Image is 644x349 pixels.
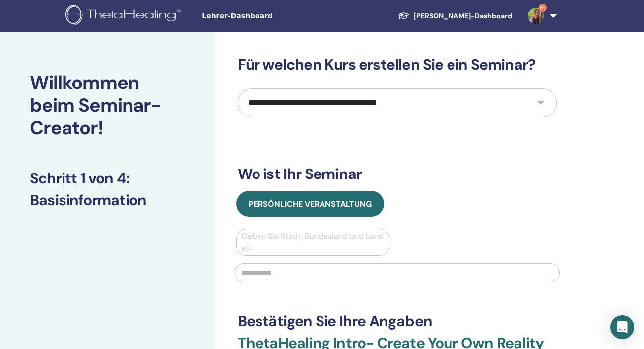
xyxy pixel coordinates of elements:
a: [PERSON_NAME]-Dashboard [390,7,520,25]
button: Persönliche Veranstaltung [236,191,384,217]
img: graduation-cap-white.svg [398,11,410,20]
h3: Schritt 1 von 4 : [30,170,185,187]
h3: Wo ist Ihr Seminar [238,165,557,183]
div: Geben Sie Stadt, Bundesland und Land ein [242,230,385,254]
span: Lehrer-Dashboard [202,11,351,21]
h3: Für welchen Kurs erstellen Sie ein Seminar? [238,56,557,74]
img: logo.png [65,5,184,27]
h3: Bestätigen Sie Ihre Angaben [238,312,557,330]
h3: Basisinformation [30,191,185,209]
h2: Willkommen beim Seminar-Creator! [30,72,185,140]
img: default.jpg [528,8,544,24]
div: Open Intercom Messenger [610,315,634,339]
span: 9+ [539,4,547,12]
span: Persönliche Veranstaltung [249,199,372,209]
